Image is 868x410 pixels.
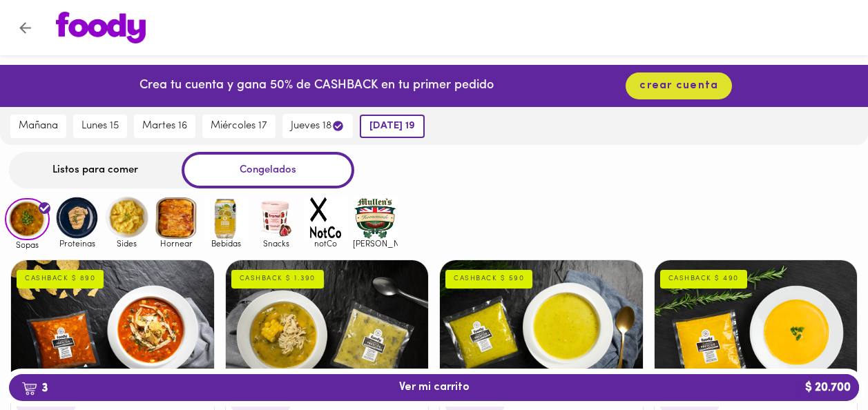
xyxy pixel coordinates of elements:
[81,120,119,133] span: lunes 15
[134,115,195,138] button: martes 16
[226,260,429,391] div: Ajiaco
[445,270,532,288] div: CASHBACK $ 590
[202,115,276,138] button: miércoles 17
[204,195,249,240] img: Bebidas
[639,79,718,92] span: crear cuenta
[73,115,127,138] button: lunes 15
[9,374,859,401] button: 3Ver mi carrito$ 20.700
[11,260,214,391] div: Sopa de Tortilla
[154,239,199,248] span: Hornear
[5,198,50,241] img: Sopas
[231,270,324,288] div: CASHBACK $ 1.390
[142,120,187,133] span: martes 16
[10,115,66,138] button: mañana
[369,120,415,133] span: [DATE] 19
[303,239,348,248] span: notCo
[8,11,42,45] button: Volver
[291,119,345,133] span: jueves 18
[660,270,747,288] div: CASHBACK $ 490
[353,239,398,248] span: [PERSON_NAME]
[17,270,104,288] div: CASHBACK $ 890
[21,382,37,396] img: cart.png
[139,77,494,95] p: Crea tu cuenta y gana 50% de CASHBACK en tu primer pedido
[626,72,732,99] button: crear cuenta
[154,195,199,240] img: Hornear
[104,195,149,240] img: Sides
[9,152,182,188] div: Listos para comer
[56,12,146,43] img: logo.png
[13,379,56,397] b: 3
[253,239,298,248] span: Snacks
[55,239,99,248] span: Proteinas
[440,260,643,391] div: Crema del Huerto
[253,195,298,240] img: Snacks
[104,239,149,248] span: Sides
[655,260,858,391] div: Crema de Zanahoria & Jengibre
[204,239,249,248] span: Bebidas
[5,240,50,249] span: Sopas
[55,195,99,240] img: Proteinas
[303,195,348,240] img: notCo
[353,195,398,240] img: mullens
[19,120,58,133] span: mañana
[788,330,854,396] iframe: Messagebird Livechat Widget
[182,152,354,188] div: Congelados
[399,381,470,394] span: Ver mi carrito
[211,120,267,133] span: miércoles 17
[360,115,425,138] button: [DATE] 19
[282,114,353,138] button: jueves 18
